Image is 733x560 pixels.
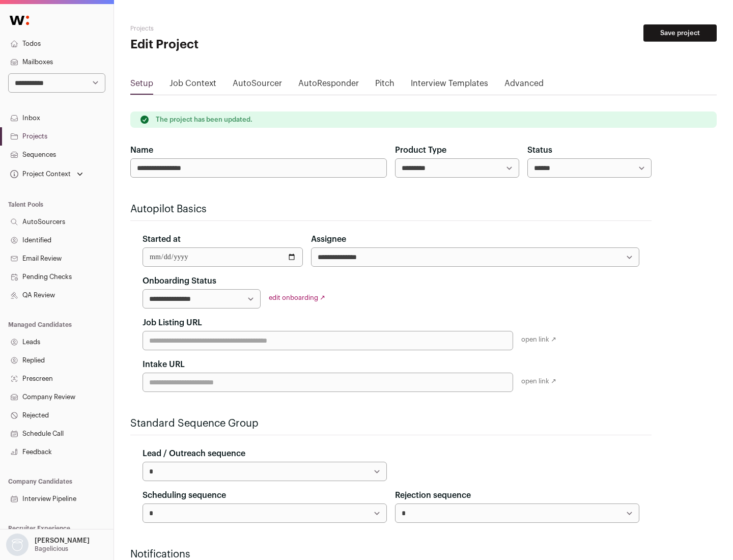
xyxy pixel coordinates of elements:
h2: Standard Sequence Group [130,416,652,431]
h2: Projects [130,24,326,33]
h1: Edit Project [130,37,326,53]
label: Product Type [395,144,446,156]
button: Save project [643,24,717,42]
label: Rejection sequence [395,489,471,501]
h2: Autopilot Basics [130,202,652,216]
p: The project has been updated. [156,116,252,124]
img: Wellfound [4,10,35,31]
div: Project Context [8,170,71,178]
label: Job Listing URL [143,317,202,329]
a: Advanced [504,77,544,94]
label: Started at [143,233,181,245]
button: Open dropdown [4,534,92,556]
label: Intake URL [143,358,185,371]
label: Lead / Outreach sequence [143,447,245,460]
label: Onboarding Status [143,275,216,287]
a: Pitch [375,77,394,94]
img: nopic.png [6,534,29,556]
a: AutoSourcer [233,77,282,94]
label: Assignee [311,233,346,245]
button: Open dropdown [8,167,85,181]
p: [PERSON_NAME] [35,537,90,545]
a: edit onboarding ↗ [269,294,325,301]
a: AutoResponder [298,77,359,94]
label: Status [527,144,552,156]
label: Scheduling sequence [143,489,226,501]
a: Job Context [170,77,216,94]
a: Interview Templates [411,77,488,94]
label: Name [130,144,153,156]
p: Bagelicious [35,545,68,553]
a: Setup [130,77,153,94]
